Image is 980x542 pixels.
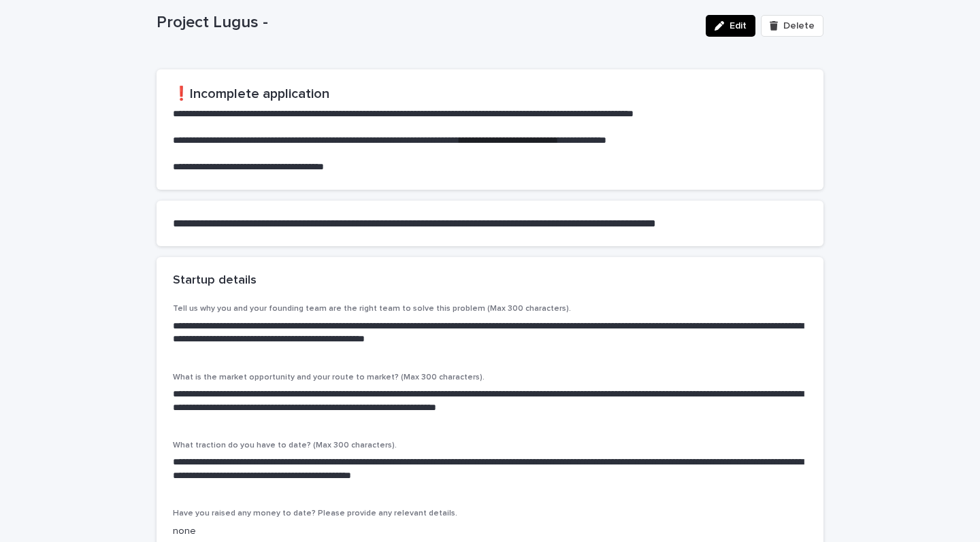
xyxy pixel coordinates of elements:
[706,15,755,37] button: Edit
[761,15,823,37] button: Delete
[173,273,257,288] h2: Startup details
[173,524,807,539] p: none
[730,21,747,31] span: Edit
[157,13,695,33] p: Project Lugus -
[783,21,815,31] span: Delete
[173,86,807,102] h2: ❗Incomplete application
[173,441,397,450] span: What traction do you have to date? (Max 300 characters).
[173,373,485,382] span: What is the market opportunity and your route to market? (Max 300 characters).
[173,305,571,313] span: Tell us why you and your founding team are the right team to solve this problem (Max 300 characte...
[173,509,457,518] span: Have you raised any money to date? Please provide any relevant details.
